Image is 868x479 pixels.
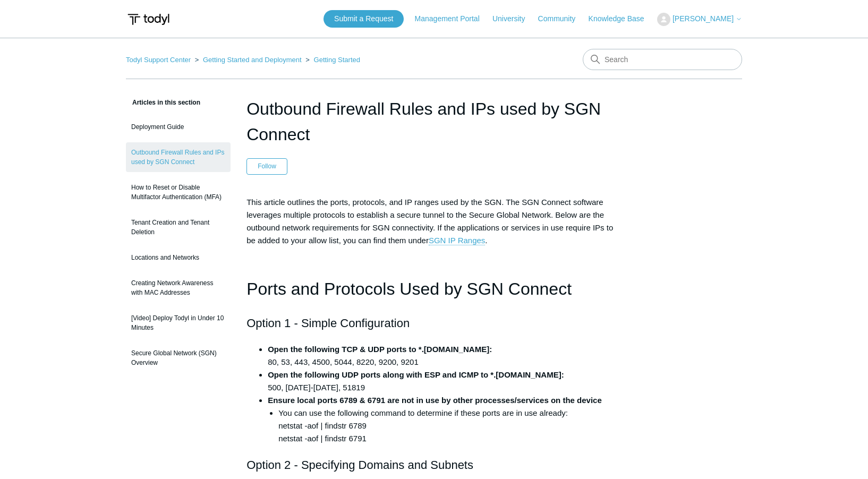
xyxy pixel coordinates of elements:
[268,345,492,354] strong: Open the following TCP & UDP ports to *.[DOMAIN_NAME]:
[589,13,655,24] a: Knowledge Base
[203,56,302,64] a: Getting Started and Deployment
[126,212,231,242] a: Tenant Creation and Tenant Deletion
[126,10,171,29] img: Todyl Support Center Help Center home page
[246,276,622,303] h1: Ports and Protocols Used by SGN Connect
[268,370,564,379] strong: Open the following UDP ports along with ESP and ICMP to *.[DOMAIN_NAME]:
[303,56,360,64] li: Getting Started
[246,198,613,245] span: This article outlines the ports, protocols, and IP ranges used by the SGN. The SGN Connect softwa...
[268,343,622,369] li: 80, 53, 443, 4500, 5044, 8220, 9200, 9201
[246,314,622,332] h2: Option 1 - Simple Configuration
[268,396,602,405] strong: Ensure local ports 6789 & 6791 are not in use by other processes/services on the device
[193,56,304,64] li: Getting Started and Deployment
[246,456,622,474] h2: Option 2 - Specifying Domains and Subnets
[429,236,485,245] a: SGN IP Ranges
[246,158,287,174] button: Follow Article
[246,96,622,147] h1: Outbound Firewall Rules and IPs used by SGN Connect
[673,14,734,23] span: [PERSON_NAME]
[583,49,742,70] input: Search
[492,13,535,24] a: University
[126,343,231,373] a: Secure Global Network (SGN) Overview
[415,13,490,24] a: Management Portal
[126,308,231,338] a: [Video] Deploy Todyl in Under 10 Minutes
[126,247,231,268] a: Locations and Networks
[126,117,231,137] a: Deployment Guide
[324,10,404,28] a: Submit a Request
[268,369,622,394] li: 500, [DATE]-[DATE], 51819
[126,142,231,172] a: Outbound Firewall Rules and IPs used by SGN Connect
[126,177,231,207] a: How to Reset or Disable Multifactor Authentication (MFA)
[314,56,360,64] a: Getting Started
[657,13,742,26] button: [PERSON_NAME]
[126,56,193,64] li: Todyl Support Center
[538,13,586,24] a: Community
[126,273,231,303] a: Creating Network Awareness with MAC Addresses
[278,407,622,445] li: You can use the following command to determine if these ports are in use already: netstat -aof | ...
[126,56,191,64] a: Todyl Support Center
[126,99,200,106] span: Articles in this section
